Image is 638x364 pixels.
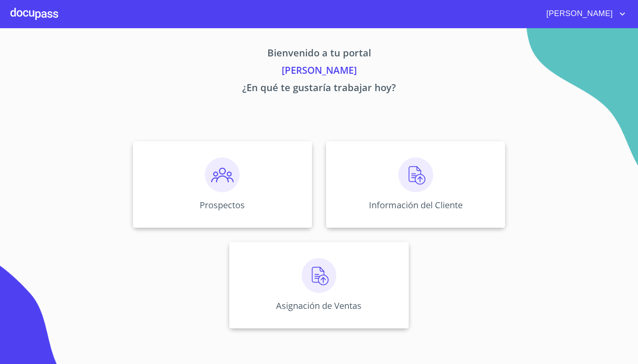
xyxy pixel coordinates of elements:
[200,199,245,211] p: Prospectos
[302,258,336,293] img: carga.png
[540,7,628,21] button: account of current user
[540,7,617,21] span: [PERSON_NAME]
[52,80,586,98] p: ¿En qué te gustaría trabajar hoy?
[52,46,586,63] p: Bienvenido a tu portal
[276,300,362,312] p: Asignación de Ventas
[205,157,240,192] img: prospectos.png
[52,63,586,80] p: [PERSON_NAME]
[398,157,433,192] img: carga.png
[369,199,463,211] p: Información del Cliente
